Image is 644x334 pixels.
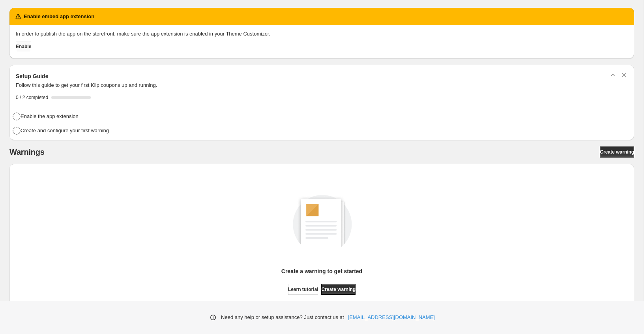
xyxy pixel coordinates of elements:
[348,313,435,321] a: [EMAIL_ADDRESS][DOMAIN_NAME]
[321,286,356,293] span: Create warning
[16,72,48,80] h3: Setup Guide
[288,286,318,293] span: Learn tutorial
[16,81,628,89] p: Follow this guide to get your first Klip coupons up and running.
[16,41,31,52] button: Enable
[600,146,634,158] a: Create warning
[16,30,628,38] p: In order to publish the app on the storefront, make sure the app extension is enabled in your The...
[24,13,94,21] h2: Enable embed app extension
[21,113,79,120] h4: Enable the app extension
[21,127,109,135] h4: Create and configure your first warning
[281,267,362,275] p: Create a warning to get started
[600,149,634,155] span: Create warning
[321,284,356,295] a: Create warning
[288,284,318,295] a: Learn tutorial
[16,94,48,101] span: 0 / 2 completed
[9,147,45,157] h2: Warnings
[16,43,31,50] span: Enable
